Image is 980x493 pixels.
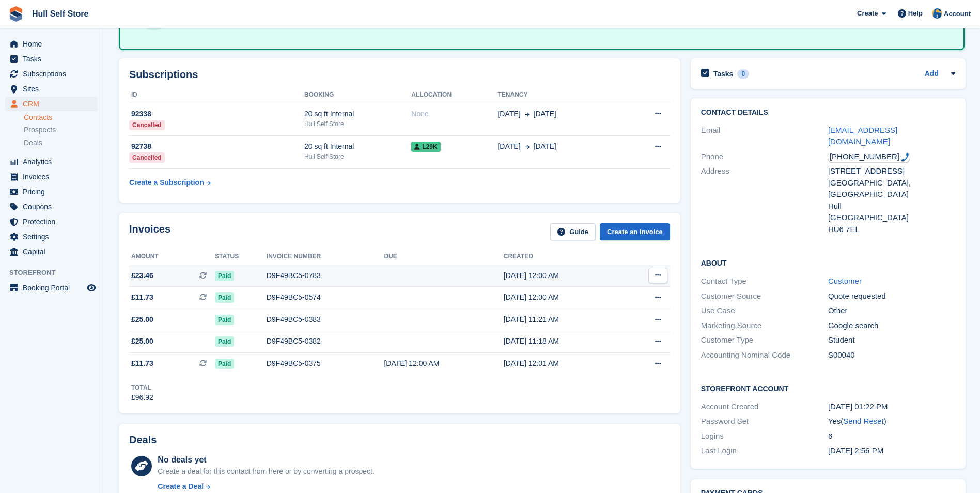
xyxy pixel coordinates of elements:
[701,275,828,287] div: Contact Type
[701,125,828,148] div: Email
[925,68,939,80] a: Add
[23,184,85,199] span: Pricing
[23,82,85,96] span: Sites
[158,466,374,477] div: Create a deal for this contact from here or by converting a prospect.
[23,281,85,295] span: Booking Portal
[701,257,955,268] h2: About
[901,152,909,162] img: hfpfyWBK5wQHBAGPgDf9c6qAYOxxMAAAAASUVORK5CYII=
[504,336,623,347] div: [DATE] 11:18 AM
[384,358,503,369] div: [DATE] 12:00 AM
[23,37,85,51] span: Home
[504,270,623,281] div: [DATE] 12:00 AM
[504,292,623,303] div: [DATE] 12:00 AM
[5,170,98,184] a: menu
[131,270,153,281] span: £23.46
[701,415,828,427] div: Password Set
[215,292,234,303] span: Paid
[701,445,828,457] div: Last Login
[131,358,153,369] span: £11.73
[304,109,411,119] div: 20 sq ft Internal
[384,249,503,265] th: Due
[701,320,828,332] div: Marketing Source
[5,155,98,169] a: menu
[701,383,955,393] h2: Storefront Account
[215,315,234,325] span: Paid
[550,223,596,240] a: Guide
[5,199,98,214] a: menu
[828,151,910,163] div: Call: +447455021079
[24,138,42,148] span: Deals
[5,82,98,96] a: menu
[85,282,98,294] a: Preview store
[23,170,85,184] span: Invoices
[828,224,955,236] div: HU6 7EL
[131,336,153,347] span: £25.00
[828,349,955,361] div: S00040
[828,165,955,177] div: [STREET_ADDRESS]
[701,290,828,302] div: Customer Source
[129,109,304,119] div: 92338
[701,305,828,317] div: Use Case
[843,417,883,425] a: Send Reset
[215,249,267,265] th: Status
[215,271,234,281] span: Paid
[5,214,98,229] a: menu
[701,109,955,117] h2: Contact Details
[504,358,623,369] div: [DATE] 12:01 AM
[828,415,955,427] div: Yes
[158,454,374,466] div: No deals yet
[129,223,170,240] h2: Invoices
[267,358,384,369] div: D9F49BC5-0375
[129,141,304,152] div: 92738
[131,314,153,325] span: £25.00
[497,109,520,119] span: [DATE]
[504,249,623,265] th: Created
[5,244,98,259] a: menu
[701,349,828,361] div: Accounting Nominal Code
[23,244,85,259] span: Capital
[828,201,955,212] div: Hull
[215,359,234,369] span: Paid
[267,292,384,303] div: D9F49BC5-0574
[497,141,520,152] span: [DATE]
[9,268,103,278] span: Storefront
[828,401,955,413] div: [DATE] 01:22 PM
[24,113,98,122] a: Contacts
[129,177,204,188] div: Create a Subscription
[23,229,85,244] span: Settings
[5,37,98,51] a: menu
[5,67,98,81] a: menu
[828,276,862,285] a: Customer
[304,141,411,152] div: 20 sq ft Internal
[5,281,98,295] a: menu
[5,184,98,199] a: menu
[23,67,85,81] span: Subscriptions
[24,125,98,135] a: Prospects
[24,125,56,135] span: Prospects
[828,305,955,317] div: Other
[158,481,204,492] div: Create a Deal
[267,336,384,347] div: D9F49BC5-0382
[267,270,384,281] div: D9F49BC5-0783
[701,430,828,442] div: Logins
[23,97,85,111] span: CRM
[129,173,211,192] a: Create a Subscription
[267,314,384,325] div: D9F49BC5-0383
[828,446,883,455] time: 2025-07-04 13:56:21 UTC
[5,229,98,244] a: menu
[828,430,955,442] div: 6
[497,87,623,103] th: Tenancy
[857,8,878,19] span: Create
[411,87,497,103] th: Allocation
[23,199,85,214] span: Coupons
[600,223,670,240] a: Create an Invoice
[28,5,92,22] a: Hull Self Store
[8,6,24,22] img: stora-icon-8386f47178a22dfd0bd8f6a31ec36ba5ce8667c1dd55bd0f319d3a0aa187defe.svg
[23,214,85,229] span: Protection
[129,249,215,265] th: Amount
[23,52,85,66] span: Tasks
[828,177,955,201] div: [GEOGRAPHIC_DATA], [GEOGRAPHIC_DATA]
[304,152,411,161] div: Hull Self Store
[701,401,828,413] div: Account Created
[701,151,828,163] div: Phone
